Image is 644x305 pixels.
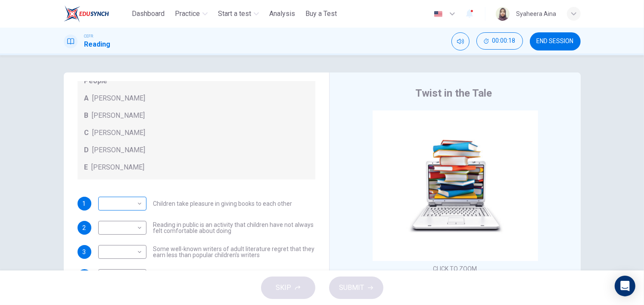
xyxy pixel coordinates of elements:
h4: Twist in the Tale [416,86,492,100]
button: Buy a Test [302,6,340,22]
span: Dashboard [132,9,165,19]
img: en [433,11,444,17]
span: Children take pleasure in giving books to each other [153,201,292,207]
img: ELTC logo [64,5,109,22]
div: Hide [476,32,523,50]
h1: Reading [84,39,111,50]
span: B [84,110,89,121]
button: 00:00:18 [476,32,523,50]
button: Dashboard [128,6,168,22]
button: Start a test [215,6,262,22]
div: Mute [451,32,470,50]
span: END SESSION [537,38,574,45]
span: Reading in public is an activity that children have not always felt comfortable about doing [153,222,315,234]
span: Practice [175,9,200,19]
a: ELTC logo [64,5,129,22]
span: Children are quick to decide whether they like or dislike a book [153,270,315,282]
span: Buy a Test [305,9,337,19]
button: END SESSION [530,32,581,50]
span: [PERSON_NAME] [92,110,145,121]
img: Profile picture [496,7,510,21]
span: [PERSON_NAME] [93,145,146,155]
div: Open Intercom Messenger [615,276,635,296]
span: 2 [83,225,86,231]
span: [PERSON_NAME] [93,93,146,104]
div: Syaheera Aina [516,9,557,19]
span: A [84,93,89,104]
span: Start a test [218,9,251,19]
span: E [84,162,88,173]
span: C [84,128,89,138]
button: Practice [171,6,211,22]
span: 1 [83,201,86,207]
span: Analysis [269,9,295,19]
span: [PERSON_NAME] [92,162,145,173]
span: [PERSON_NAME] [93,128,146,138]
span: CEFR [84,33,93,39]
span: 3 [83,249,86,255]
span: Some well-known writers of adult literature regret that they earn less than popular children’s wr... [153,246,315,258]
span: People [84,76,308,86]
span: D [84,145,89,155]
span: 00:00:18 [492,38,516,44]
button: Analysis [266,6,299,22]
